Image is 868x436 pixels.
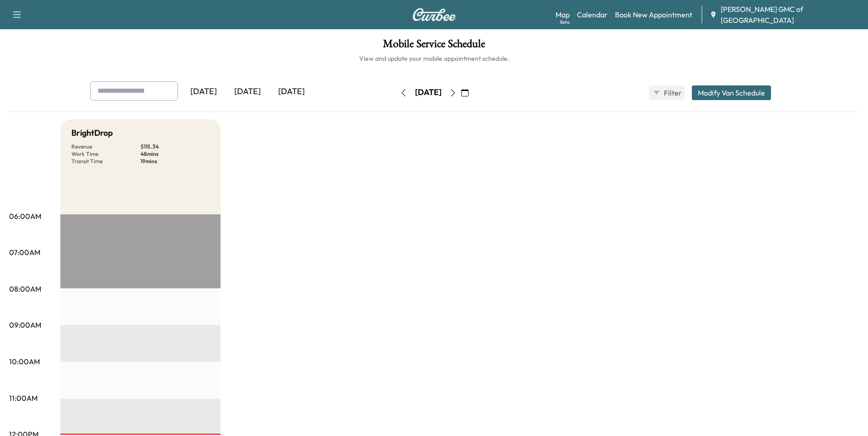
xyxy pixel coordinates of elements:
[9,211,41,222] p: 06:00AM
[9,38,859,54] h1: Mobile Service Schedule
[649,85,685,100] button: Filter
[71,127,113,139] h5: BrightDrop
[226,81,270,102] div: [DATE]
[9,54,859,63] h6: View and update your mobile appointment schedule.
[270,81,313,102] div: [DATE]
[9,283,41,294] p: 08:00AM
[560,19,570,26] div: Beta
[692,85,771,100] button: Modify Van Schedule
[721,4,861,26] span: [PERSON_NAME] GMC of [GEOGRAPHIC_DATA]
[9,247,40,258] p: 07:00AM
[140,150,210,158] p: 48 mins
[182,81,226,102] div: [DATE]
[412,8,456,21] img: Curbee Logo
[71,158,140,165] p: Transit Time
[140,158,210,165] p: 19 mins
[664,87,680,98] span: Filter
[9,393,38,404] p: 11:00AM
[415,87,442,98] div: [DATE]
[71,143,140,150] p: Revenue
[615,9,692,20] a: Book New Appointment
[9,319,41,330] p: 09:00AM
[555,9,570,20] a: MapBeta
[577,9,608,20] a: Calendar
[140,143,210,150] p: $ 115.34
[9,356,40,367] p: 10:00AM
[71,150,140,158] p: Work Time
